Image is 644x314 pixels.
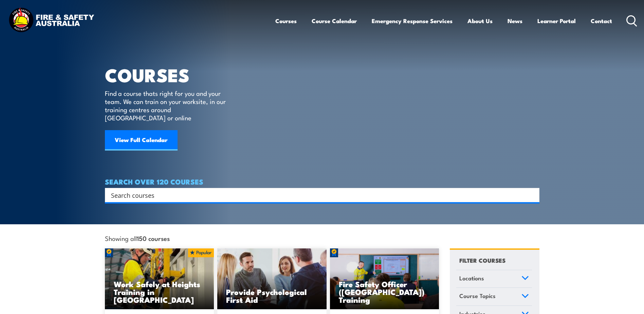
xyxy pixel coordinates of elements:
[459,256,505,265] h4: FILTER COURSES
[105,234,170,242] span: Showing all
[456,270,532,288] a: Locations
[226,288,318,303] h3: Provide Psychological First Aid
[330,248,439,310] a: Fire Safety Officer ([GEOGRAPHIC_DATA]) Training
[467,12,493,30] a: About Us
[114,280,205,303] h3: Work Safely at Heights Training in [GEOGRAPHIC_DATA]
[137,233,170,243] strong: 150 courses
[112,190,526,200] form: Search form
[217,248,327,310] a: Provide Psychological First Aid
[372,12,453,30] a: Emergency Response Services
[312,12,357,30] a: Course Calendar
[105,248,214,310] a: Work Safely at Heights Training in [GEOGRAPHIC_DATA]
[105,248,214,310] img: Work Safely at Heights Training (1)
[105,130,178,151] a: View Full Calendar
[111,190,525,200] input: Search input
[339,280,430,303] h3: Fire Safety Officer ([GEOGRAPHIC_DATA]) Training
[537,12,576,30] a: Learner Portal
[528,190,537,200] button: Search magnifier button
[456,288,532,306] a: Course Topics
[105,89,229,122] p: Find a course thats right for you and your team. We can train on your worksite, in our training c...
[591,12,612,30] a: Contact
[508,12,522,30] a: News
[105,178,539,185] h4: SEARCH OVER 120 COURSES
[105,67,236,83] h1: COURSES
[330,248,439,310] img: Fire Safety Advisor
[217,248,327,310] img: Mental Health First Aid Training Course from Fire & Safety Australia
[459,291,496,300] span: Course Topics
[275,12,297,30] a: Courses
[459,274,484,283] span: Locations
